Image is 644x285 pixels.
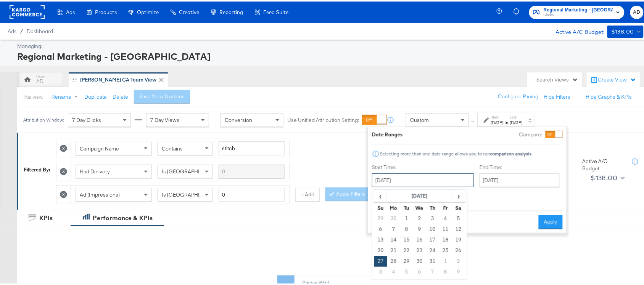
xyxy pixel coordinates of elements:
[439,265,452,276] td: 8
[426,265,439,276] td: 7
[607,24,644,36] button: $138.00
[413,223,426,233] td: 9
[80,144,119,151] span: Campaign Name
[400,265,413,276] td: 5
[374,223,387,233] td: 6
[263,8,288,14] span: Feed Suite
[426,233,439,244] td: 17
[400,255,413,265] td: 29
[598,75,636,82] div: Create View
[372,130,403,137] div: Date Ranges
[400,212,413,223] td: 1
[162,190,220,197] span: Is [GEOGRAPHIC_DATA]
[452,244,465,255] td: 26
[374,265,387,276] td: 3
[439,223,452,233] td: 11
[387,188,452,201] th: [DATE]
[491,118,504,124] div: [DATE]
[295,186,320,200] button: + Add
[162,144,183,151] span: Contains
[588,170,626,183] button: $138.00
[452,255,465,265] td: 2
[400,223,413,233] td: 8
[519,130,543,137] label: Compare:
[630,4,644,18] button: AD
[439,233,452,244] td: 18
[72,76,77,80] div: Drag to reorder tab
[452,265,465,276] td: 9
[413,265,426,276] td: 6
[510,118,523,124] div: [DATE]
[439,244,452,255] td: 25
[611,26,634,35] div: $138.00
[490,149,532,155] strong: comparison analysis
[287,115,359,122] label: Use Unified Attribution Setting:
[586,92,632,99] button: Hide Graphs & KPIs
[413,255,426,265] td: 30
[225,115,252,122] span: Conversion
[480,162,563,170] label: End Time:
[400,201,413,212] th: Tu
[179,8,199,14] span: Creative
[387,233,400,244] td: 14
[439,201,452,212] th: Fr
[426,255,439,265] td: 31
[80,167,110,173] span: Had Delivery
[413,233,426,244] td: 16
[219,8,243,14] span: Reporting
[510,113,523,118] label: End:
[426,212,439,223] td: 3
[374,255,387,265] td: 27
[426,223,439,233] td: 10
[162,167,220,173] span: Is [GEOGRAPHIC_DATA]
[544,11,613,17] span: Clarks
[633,6,641,15] span: AD
[387,255,400,265] td: 28
[17,41,642,48] div: Managing:
[591,171,618,182] div: $138.00
[413,244,426,255] td: 23
[150,115,179,122] span: 7 Day Views
[426,201,439,212] th: Th
[583,156,625,170] div: Active A/C Budget
[504,118,510,124] strong: to
[374,233,387,244] td: 13
[84,92,107,99] button: Duplicate
[374,201,387,212] th: Su
[8,27,16,33] span: Ads
[137,8,159,14] span: Optimize
[537,75,578,82] div: Search Views
[23,116,64,121] div: Attribution Window:
[219,163,285,177] input: Enter a search term
[113,92,128,99] button: Delete
[413,212,426,223] td: 2
[410,115,429,122] span: Custom
[453,189,465,200] span: ›
[46,89,86,102] button: Rename
[80,190,120,197] span: Ad (Impressions)
[374,212,387,223] td: 29
[17,48,642,61] div: Regional Marketing - [GEOGRAPHIC_DATA]
[374,244,387,255] td: 20
[23,93,43,99] div: This View:
[439,255,452,265] td: 1
[39,212,53,221] div: KPIs
[95,8,117,14] span: Products
[93,212,153,221] div: Performance & KPIs
[27,27,53,33] a: Dashboard
[372,162,474,170] label: Start Time:
[470,118,477,121] span: ↑
[219,186,285,200] input: Enter a number
[36,76,43,83] div: AD
[375,189,386,200] span: ‹
[413,201,426,212] th: We
[16,27,27,33] span: /
[547,24,604,35] div: Active A/C Budget
[387,223,400,233] td: 7
[452,201,465,212] th: Sa
[387,201,400,212] th: Mo
[529,4,625,18] button: Regional Marketing - [GEOGRAPHIC_DATA]Clarks
[72,115,101,122] span: 7 Day Clicks
[387,265,400,276] td: 4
